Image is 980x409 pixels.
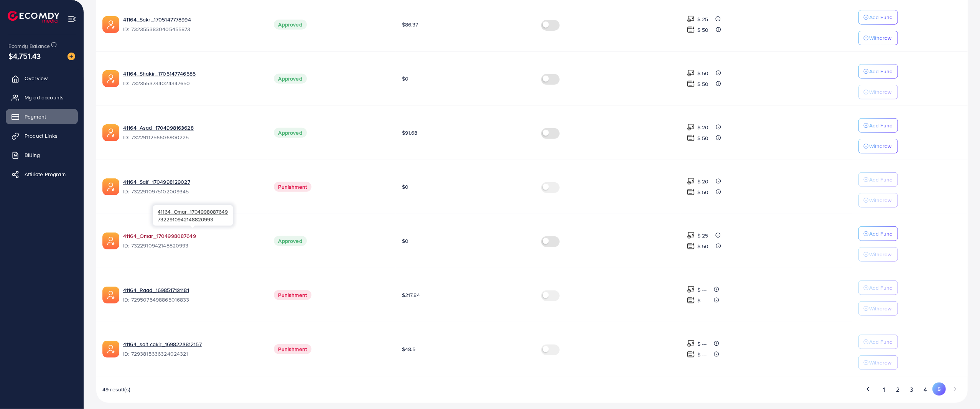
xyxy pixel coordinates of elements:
img: top-up amount [687,123,695,131]
p: $ 50 [697,79,709,89]
button: Withdraw [858,301,898,316]
p: Withdraw [870,196,892,205]
p: Add Fund [870,283,893,292]
a: Billing [6,147,78,163]
div: 7322910942148820993 [153,205,233,226]
p: Add Fund [870,13,893,22]
button: Withdraw [858,247,898,262]
img: top-up amount [687,296,695,304]
img: top-up amount [687,188,695,196]
a: 41164_Shakir_1705147746585 [123,70,262,78]
span: Overview [25,74,48,82]
button: Withdraw [858,355,898,370]
span: Product Links [25,132,58,140]
p: Withdraw [870,142,892,151]
img: ic-ads-acc.e4c84228.svg [102,287,119,303]
span: Approved [274,74,307,84]
a: 41164_Asad_1704998163628 [123,124,262,132]
span: ID: 7293815636324024321 [123,350,262,358]
button: Go to page 5 [932,383,946,396]
a: 41164_Saif_1704998129027 [123,178,262,186]
img: ic-ads-acc.e4c84228.svg [102,341,119,358]
p: $ 20 [697,177,709,186]
span: Billing [25,151,40,159]
p: Withdraw [870,304,892,313]
button: Add Fund [858,64,898,79]
button: Go to page 4 [919,383,932,397]
p: Add Fund [870,337,893,346]
p: Withdraw [870,33,892,43]
img: ic-ads-acc.e4c84228.svg [102,70,119,87]
span: Approved [274,20,307,30]
iframe: Chat [947,374,974,403]
p: $ --- [697,285,707,294]
img: image [68,53,75,60]
span: Punishment [274,182,312,192]
p: Withdraw [870,250,892,259]
button: Withdraw [858,85,898,99]
img: top-up amount [687,80,695,88]
a: Payment [6,109,78,124]
span: 41164_Omar_1704998087649 [158,208,228,215]
p: $ --- [697,339,707,348]
span: $0 [402,237,408,245]
span: 49 result(s) [102,386,130,393]
span: ID: 7322910942148820993 [123,242,262,249]
a: 41164_Omar_1704998087649 [123,232,262,240]
p: Add Fund [870,175,893,184]
span: $0 [402,75,408,82]
img: top-up amount [687,134,695,142]
span: ID: 7322910975102009345 [123,188,262,195]
span: ID: 7295075498865016833 [123,296,262,303]
a: Product Links [6,128,78,143]
span: Approved [274,236,307,246]
p: $ --- [697,350,707,359]
img: top-up amount [687,177,695,185]
p: Add Fund [870,229,893,238]
div: <span class='underline'>41164_saif cakir_1698223812157</span></br>7293815636324024321 [123,340,262,358]
img: ic-ads-acc.e4c84228.svg [102,233,119,249]
a: 41164_Sakr_1705147778994 [123,16,262,23]
img: top-up amount [687,69,695,77]
span: Punishment [274,290,312,300]
img: top-up amount [687,350,695,358]
img: top-up amount [687,285,695,294]
p: $ 50 [697,25,709,35]
img: top-up amount [687,15,695,23]
button: Withdraw [858,193,898,208]
button: Add Fund [858,335,898,349]
button: Add Fund [858,172,898,187]
p: Withdraw [870,358,892,367]
p: $ 25 [697,231,708,240]
p: $ 50 [697,188,709,197]
img: top-up amount [687,340,695,348]
button: Withdraw [858,139,898,153]
a: My ad accounts [6,90,78,105]
img: logo [8,11,59,23]
button: Add Fund [858,10,898,25]
p: $ 20 [697,123,709,132]
a: 41164_Raad_1698517131181 [123,286,262,294]
span: Affiliate Program [25,170,66,178]
div: <span class='underline'>41164_Saif_1704998129027</span></br>7322910975102009345 [123,178,262,196]
a: Affiliate Program [6,167,78,182]
span: Approved [274,128,307,138]
span: $4,751.43 [8,50,41,61]
span: $91.68 [402,129,418,137]
p: $ 50 [697,242,709,251]
a: Overview [6,71,78,86]
button: Add Fund [858,280,898,295]
button: Add Fund [858,226,898,241]
div: <span class='underline'>41164_Shakir_1705147746585</span></br>7323553734024347650 [123,70,262,87]
img: top-up amount [687,242,695,250]
button: Go to page 2 [891,383,904,397]
img: ic-ads-acc.e4c84228.svg [102,16,119,33]
span: $217.84 [402,291,420,299]
p: $ --- [697,296,707,305]
img: top-up amount [687,231,695,239]
span: ID: 7323553734024347650 [123,79,262,87]
p: $ 50 [697,134,709,143]
button: Go to page 1 [877,383,891,397]
span: ID: 7322911256606900225 [123,134,262,141]
div: <span class='underline'>41164_Asad_1704998163628</span></br>7322911256606900225 [123,124,262,142]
